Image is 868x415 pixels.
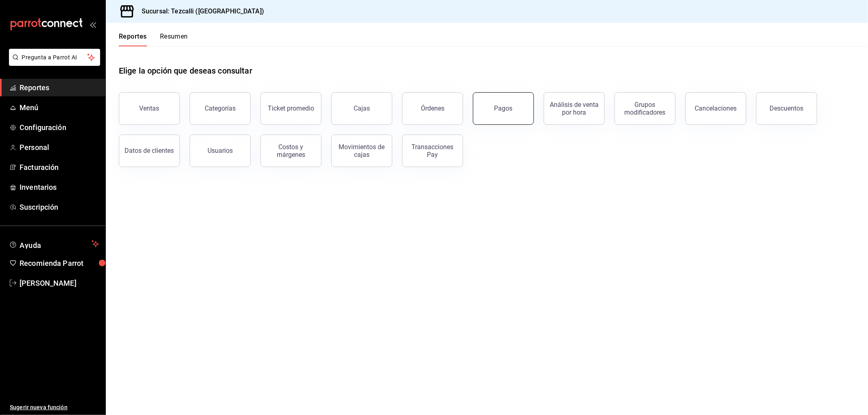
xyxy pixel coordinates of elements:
[119,33,147,46] button: Reportes
[331,135,392,167] button: Movimientos de cajas
[135,7,264,16] h3: Sucursal: Tezcalli ([GEOGRAPHIC_DATA])
[20,82,99,93] span: Reportes
[205,104,236,112] div: Categorías
[260,92,321,125] button: Ticket promedio
[125,147,174,154] div: Datos de clientes
[140,104,160,112] div: Ventas
[421,104,444,112] div: Órdenes
[473,92,534,125] button: Pagos
[402,92,463,125] button: Órdenes
[10,403,99,412] span: Sugerir nueva función
[614,92,676,125] button: Grupos modificadores
[266,143,316,159] div: Costos y márgenes
[190,92,251,125] button: Categorías
[544,92,605,125] button: Análisis de venta por hora
[402,135,463,167] button: Transacciones Pay
[22,53,87,62] span: Pregunta a Parrot AI
[119,135,180,167] button: Datos de clientes
[20,278,99,289] span: [PERSON_NAME]
[407,143,458,159] div: Transacciones Pay
[268,104,314,112] div: Ticket promedio
[119,65,252,77] h1: Elige la opción que deseas consultar
[695,104,737,112] div: Cancelaciones
[354,104,370,113] div: Cajas
[20,162,99,173] span: Facturación
[20,142,99,153] span: Personal
[208,147,233,154] div: Usuarios
[337,143,387,159] div: Movimientos de cajas
[685,92,746,125] button: Cancelaciones
[119,33,188,46] div: navigation tabs
[620,101,670,116] div: Grupos modificadores
[190,135,251,167] button: Usuarios
[20,102,99,113] span: Menú
[494,104,513,112] div: Pagos
[20,122,99,133] span: Configuración
[119,92,180,125] button: Ventas
[20,202,99,213] span: Suscripción
[9,49,100,66] button: Pregunta a Parrot AI
[549,101,599,116] div: Análisis de venta por hora
[331,92,392,125] a: Cajas
[756,92,817,125] button: Descuentos
[20,239,88,249] span: Ayuda
[20,182,99,193] span: Inventarios
[6,59,100,67] a: Pregunta a Parrot AI
[160,33,188,46] button: Resumen
[770,104,804,112] div: Descuentos
[260,135,321,167] button: Costos y márgenes
[90,21,96,28] button: open_drawer_menu
[20,258,99,269] span: Recomienda Parrot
